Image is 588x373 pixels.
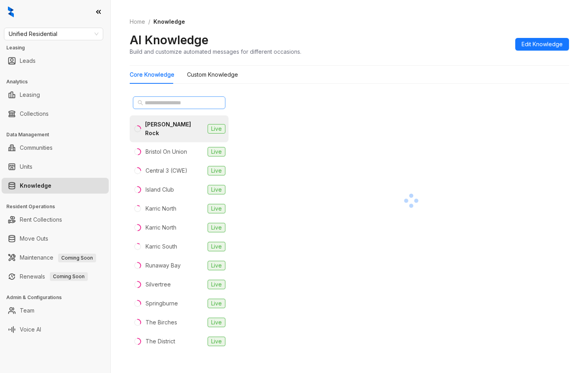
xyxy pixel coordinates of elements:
a: Communities [20,140,53,156]
a: Collections [20,106,49,122]
a: RenewalsComing Soon [20,269,88,284]
div: Custom Knowledge [187,70,238,79]
div: Karric North [146,223,176,232]
li: Knowledge [2,178,109,194]
div: Core Knowledge [130,70,174,79]
a: Rent Collections [20,212,62,228]
h3: Admin & Configurations [6,294,110,301]
li: Voice AI [2,322,109,337]
span: Coming Soon [50,272,88,281]
li: Maintenance [2,250,109,266]
li: Leasing [2,87,109,103]
span: search [138,100,143,105]
li: Leads [2,53,109,69]
h2: AI Knowledge [130,32,208,47]
li: / [148,17,150,26]
span: Live [208,280,225,289]
div: Island Club [146,185,174,194]
div: Bristol On Union [146,147,187,156]
div: Silvertree [146,280,171,289]
span: Edit Knowledge [522,40,563,49]
li: Renewals [2,269,109,284]
div: [PERSON_NAME] Rock [145,120,204,138]
div: The District [146,337,175,346]
li: Rent Collections [2,212,109,228]
span: Live [208,337,225,346]
div: Runaway Bay [146,261,181,270]
div: Central 3 (CWE) [146,166,187,175]
li: Move Outs [2,231,109,247]
div: Springburne [146,299,178,308]
span: Unified Residential [9,28,98,40]
span: Live [208,124,225,134]
span: Live [208,299,225,308]
a: Voice AI [20,322,41,337]
h3: Data Management [6,131,110,138]
span: Live [208,223,225,232]
span: Live [208,147,225,156]
a: Home [128,17,147,26]
a: Leasing [20,87,40,103]
li: Team [2,303,109,318]
span: Live [208,166,225,175]
h3: Leasing [6,44,110,51]
a: Move Outs [20,231,48,247]
li: Collections [2,106,109,122]
button: Edit Knowledge [515,38,569,51]
span: Live [208,185,225,194]
span: Live [208,261,225,270]
img: logo [8,6,14,17]
h3: Resident Operations [6,203,110,210]
li: Communities [2,140,109,156]
div: Karric South [146,242,177,251]
a: Knowledge [20,178,51,194]
li: Units [2,159,109,175]
h3: Analytics [6,78,110,85]
span: Coming Soon [58,254,96,262]
span: Knowledge [153,18,185,25]
a: Team [20,303,34,318]
div: Karric North [146,204,176,213]
span: Live [208,318,225,327]
a: Leads [20,53,36,69]
span: Live [208,242,225,251]
div: Build and customize automated messages for different occasions. [130,47,301,56]
a: Units [20,159,32,175]
div: The Birches [146,318,177,327]
span: Live [208,204,225,213]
